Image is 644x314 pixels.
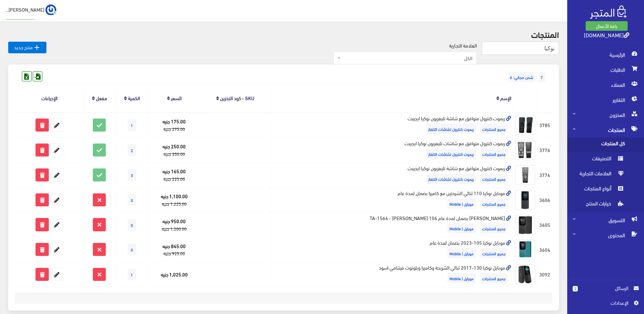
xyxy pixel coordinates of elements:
span: العلامات التجارية [573,167,625,182]
a: 2 الرسائل [573,284,639,299]
img: . [590,5,627,19]
span: موبايل | Mobile [447,199,476,209]
a: منتج جديد [8,42,46,53]
td: 1,025.00 جنيه [148,262,200,287]
span: 2 [128,144,136,156]
span: ريموت كنترول لشاشات التلفاز [426,174,476,184]
td: 1,100.00 جنيه [148,187,200,212]
span: 0 [128,244,136,255]
strike: 1,225.00 جنيه [162,200,187,208]
span: جميع المنتجات [480,273,507,283]
span: جميع المنتجات [480,199,507,209]
span: الكل [333,52,477,65]
a: الطلبات [567,62,644,77]
span: التصنيفات [573,152,625,167]
span: 2 [573,286,578,291]
span: العملاء [573,77,639,92]
span: المنتجات [573,122,639,137]
img: rymot-kntrol-mtoafk-maa-shash-tlyfzyon-nokya-aygybt.jpg [515,165,535,185]
span: جميع المنتجات [480,149,507,159]
td: 3776 [538,138,552,163]
span: كل المنتجات [573,137,625,152]
td: ريموت كنترول متوافق مع شاشة تليفزيون نوكيا ايجيبت [270,112,513,137]
span: التقارير [573,92,639,107]
td: 3605 [538,212,552,237]
a: المنتجات [567,122,644,137]
img: ... [45,4,56,15]
input: بحث... [482,42,559,55]
td: موبايل نوكيا 130-2017 ثنائي الشريحة وكاميرا وبلوتوث فيتنامي اسود [270,262,513,287]
span: 0 [128,219,136,231]
th: الإجراءات [15,84,84,112]
td: 950.00 جنيه [148,212,200,237]
a: أنواع المنتجات [567,182,644,197]
td: موبايل نوكيا 105-2023 بضمان لمدة عام [270,237,513,262]
span: خيارات المنتج [573,197,625,213]
td: 3092 [538,262,552,287]
img: rymot-kntrol-mtoafk-maa-shash-tlyfzyon-nokya-aygybt.jpg [515,115,535,135]
strike: 925.00 جنيه [163,249,185,257]
img: mobayl-nokya-106-ta-1564-asod-fhmy.jpg [515,215,535,235]
img: mobayl-nokya-105-2023-bdman-lmd-aaam.jpg [515,239,535,260]
span: جميع المنتجات [480,124,507,134]
span: 7 [539,72,545,82]
a: باقة الأعمال [586,21,628,31]
a: الرئيسية [567,47,644,62]
span: موبايل | Mobile [447,223,476,233]
span: [PERSON_NAME]... [5,5,44,14]
img: mobayl-nokya-130-2017-thnayy-alshryh-okamyra-oblototh-fytnamy-asod.jpg [515,264,535,285]
a: SKU - كود التخزين [220,93,254,103]
i:  [33,43,41,52]
span: ريموت كنترول لشاشات التلفاز [426,149,476,159]
a: خيارات المنتج [567,197,644,213]
span: الرئيسية [573,47,639,62]
span: شحن مجاني: 6 [508,72,535,82]
img: mobayl-nokya-110-thnayy-alshrhtyn-maa-kamyra-bdman-lmd-aaam.jpg [515,190,535,210]
span: المخزون [573,107,639,122]
a: اﻹعدادات [573,299,639,310]
td: 3785 [538,112,552,137]
td: 3604 [538,237,552,262]
a: التصنيفات [567,152,644,167]
td: ريموت كنترول متوافق مع شاشات تليفزيون نوكيا ايجيبت [270,138,513,163]
span: اﻹعدادات [578,299,628,306]
a: السعر [171,93,182,103]
span: التسويق [573,213,639,228]
span: موبايل | Mobile [447,248,476,258]
span: موبايل | Mobile [447,273,476,283]
a: العملاء [567,77,644,92]
iframe: Drift Widget Chat Controller [8,267,34,293]
td: [PERSON_NAME] بضمان لمدة عام 106 TA-1564 - [PERSON_NAME] [270,212,513,237]
a: ... [PERSON_NAME]... [5,4,56,15]
td: 3774 [538,162,552,187]
strike: 225.00 جنيه [163,175,185,183]
a: [DOMAIN_NAME] [584,30,629,40]
a: كل المنتجات [567,137,644,152]
span: 0 [128,194,136,206]
td: موبايل نوكيا 110 ثنائي الشرحتين مع كاميرا بضمان لمدة عام [270,187,513,212]
span: جميع المنتجات [480,248,507,258]
label: العلامة التجارية [449,42,477,49]
span: ريموت كنترول لشاشات التلفاز [426,124,476,134]
span: المحتوى [573,228,639,243]
span: جميع المنتجات [480,223,507,233]
span: 1 [128,119,136,131]
span: الكل [342,55,472,62]
a: العلامات التجارية [567,167,644,182]
a: مفعل [96,93,107,103]
td: 165.00 جنيه [148,162,200,187]
strike: 350.00 جنيه [163,150,185,158]
h2: المنتجات [8,30,559,39]
td: 3606 [538,187,552,212]
span: 3 [128,169,136,181]
a: الإسم [500,93,511,103]
a: المخزون [567,107,644,122]
a: الكمية [128,93,140,103]
td: 845.00 جنيه [148,237,200,262]
a: التقارير [567,92,644,107]
span: 1 [128,269,136,280]
td: 250.00 جنيه [148,138,200,163]
strike: 1,200.00 جنيه [162,224,187,233]
span: جميع المنتجات [480,174,507,184]
strike: 275.00 جنيه [163,125,185,133]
